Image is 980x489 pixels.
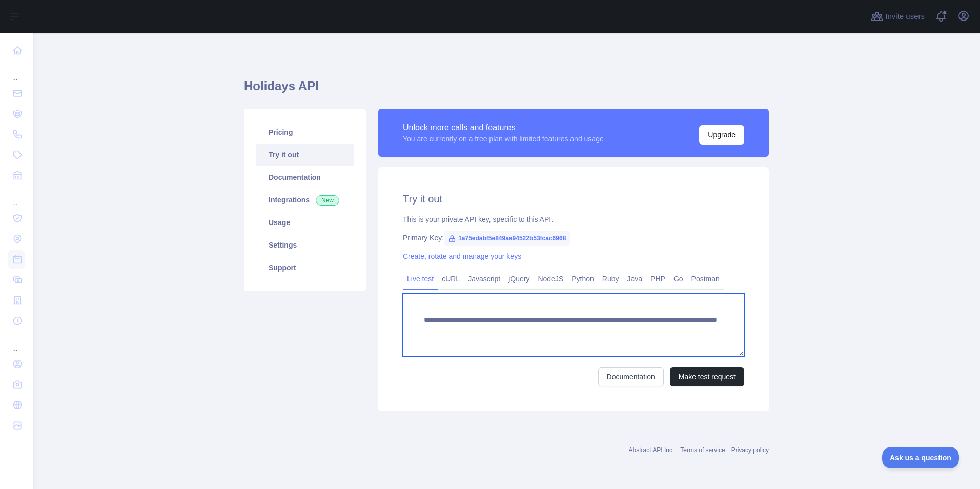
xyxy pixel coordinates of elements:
h2: Try it out [403,192,744,206]
a: Terms of service [680,446,725,454]
span: Invite users [885,11,925,23]
a: Create, rotate and manage your keys [403,252,521,260]
a: Java [623,271,647,287]
a: PHP [646,271,669,287]
a: Integrations New [256,189,354,211]
a: Documentation [598,367,664,386]
button: Make test request [670,367,744,386]
a: NodeJS [534,271,567,287]
a: Python [567,271,598,287]
a: cURL [438,271,464,287]
button: Upgrade [699,125,744,145]
div: You are currently on a free plan with limited features and usage [403,134,604,144]
a: Support [256,256,354,279]
a: Documentation [256,166,354,189]
div: This is your private API key, specific to this API. [403,214,744,225]
a: Go [669,271,687,287]
a: Javascript [464,271,504,287]
a: Settings [256,234,354,256]
a: Pricing [256,121,354,144]
div: Primary Key: [403,233,744,243]
div: ... [8,187,25,207]
a: Abstract API Inc. [629,446,675,454]
a: Privacy policy [731,446,769,454]
iframe: Toggle Customer Support [882,447,959,468]
div: ... [8,62,25,82]
span: New [316,195,339,206]
span: 1a75edabf5e849aa94522b53fcac6968 [444,231,570,246]
a: Usage [256,211,354,234]
a: Live test [403,271,438,287]
a: Postman [687,271,724,287]
button: Invite users [869,8,927,25]
a: Ruby [598,271,623,287]
h1: Holidays API [244,78,769,103]
a: Try it out [256,144,354,166]
div: ... [8,332,25,353]
div: Unlock more calls and features [403,121,604,134]
a: jQuery [504,271,534,287]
